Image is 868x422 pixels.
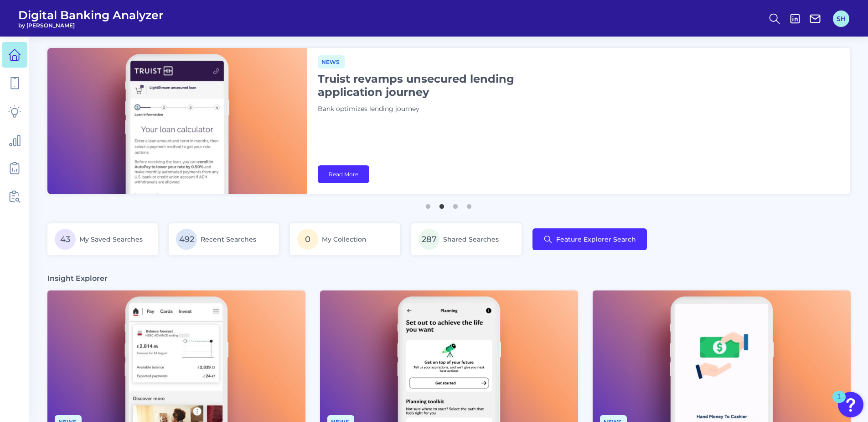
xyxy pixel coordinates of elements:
img: bannerImg [47,48,307,194]
span: by [PERSON_NAME] [18,22,164,29]
a: 492Recent Searches [169,223,279,255]
button: SH [833,11,849,27]
span: Digital Banking Analyzer [18,8,164,22]
button: 2 [437,200,446,209]
span: Shared Searches [443,235,499,243]
span: 43 [55,229,76,250]
a: 0My Collection [290,223,400,255]
button: Feature Explorer Search [532,228,647,250]
span: 492 [176,229,197,250]
span: 287 [418,229,439,250]
a: 287Shared Searches [411,223,522,255]
button: 1 [424,200,433,209]
a: News [318,57,345,66]
span: Feature Explorer Search [556,236,636,243]
h1: Truist revamps unsecured lending application journey [318,72,546,99]
span: 0 [297,229,318,250]
button: Open Resource Center, 1 new notification [838,392,863,417]
button: 4 [465,200,474,209]
span: My Collection [322,235,367,243]
a: 43My Saved Searches [47,223,158,255]
span: News [318,55,345,69]
a: Read More [318,165,369,183]
span: My Saved Searches [79,235,143,243]
p: Bank optimizes lending journey [318,104,546,114]
button: 3 [451,200,460,209]
div: 1 [837,397,841,409]
h3: Insight Explorer [47,274,108,283]
span: Recent Searches [201,235,256,243]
